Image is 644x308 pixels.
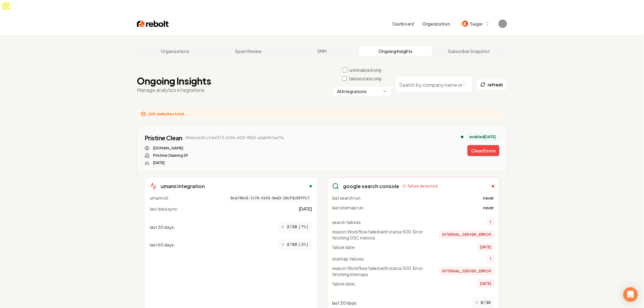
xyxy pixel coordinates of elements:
label: failure state only [349,75,382,82]
span: Website ID: c1cb4373-6104-422f-81b0-a2abf67ee7fa [185,135,284,140]
a: Organizations [138,46,212,56]
div: enabled [310,185,312,187]
button: Clear Errors [467,145,499,156]
span: INTERNAL_SERVER_ERROR [439,231,494,239]
span: last data sync: [150,206,178,212]
div: 0/30 [472,298,494,308]
span: ○ [282,241,285,248]
a: Ongoing Insights [359,46,432,56]
span: last search run: [332,195,362,201]
img: Rebolt Logo [137,19,169,28]
a: SMM [285,46,359,56]
span: INTERNAL_SERVER_ERROR [439,267,494,275]
a: Dashboard [393,21,414,27]
span: reason: Workflow failed with status 500: Error fetching GSC metrics [332,229,429,241]
div: Website [145,146,284,151]
img: Sagar Soni [499,19,507,28]
span: failure date: [332,281,356,287]
span: search failures: [332,219,362,225]
a: Subscriber Snapshot [432,46,506,56]
div: Open Intercom Messenger [623,287,638,302]
span: 1 [488,255,494,263]
div: 2/30 [278,222,312,232]
span: 9ca74bc9-7c70-4143-9ed3-20cf3c05ffc7 [228,195,312,202]
input: Search by company name or website ID [395,76,473,93]
h3: umami integration [161,183,205,190]
span: ( 7 %) [298,224,309,230]
span: websites total [157,112,184,117]
a: Spam Review [212,46,285,56]
span: never [483,205,494,211]
div: analytics enabled [461,136,464,138]
span: failure detected [408,184,438,189]
span: [DATE] [477,243,494,251]
p: Manage analytics integrations [137,86,211,94]
span: sitemap failures: [332,256,365,262]
div: failed [492,185,494,187]
div: enabled [DATE] [466,134,499,140]
span: reason: Workflow failed with status 500: Error fetching sitemaps [332,265,429,277]
span: last 60 days : [150,242,175,248]
span: last 30 days : [332,300,358,306]
button: Organization [419,18,453,29]
h3: google search console [343,183,399,190]
span: 269 [148,112,156,117]
span: Sagar [471,21,483,27]
img: Sagar [462,21,468,27]
h1: Ongoing Insights [137,75,211,86]
button: Open user button [499,19,507,28]
span: failure date: [332,244,356,250]
label: uninitialized only [349,67,382,73]
span: ○ [282,223,285,231]
a: [DOMAIN_NAME] [153,146,183,151]
span: [DATE] [477,280,494,288]
span: never [483,195,494,201]
span: [DATE] [299,206,312,212]
span: umami id: [150,195,169,202]
span: 1 [488,218,494,226]
button: refresh [477,79,507,90]
span: last sitemap run: [332,205,365,211]
span: ( 3 %) [298,242,309,248]
div: 2/60 [278,240,312,250]
span: ○ [475,299,478,306]
a: Pristine Clean [145,134,182,142]
span: last 30 days : [150,224,175,230]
